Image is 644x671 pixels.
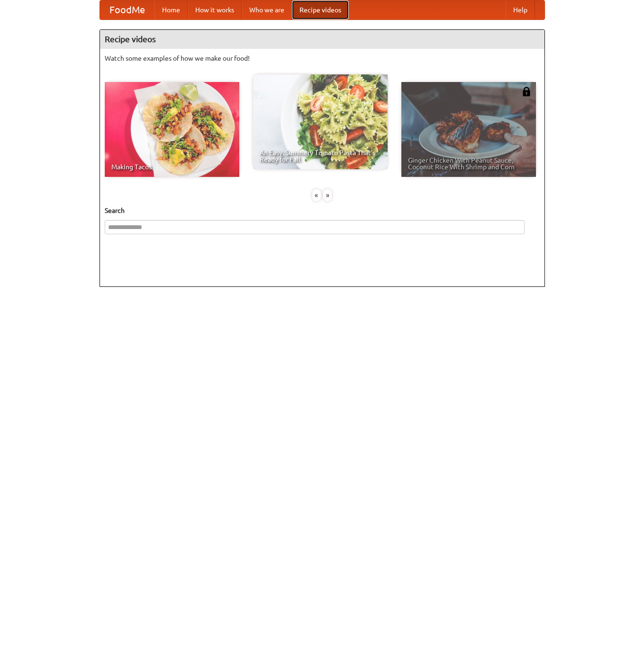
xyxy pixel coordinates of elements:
a: Making Tacos [105,82,239,177]
a: Help [506,0,535,19]
img: 483408.png [522,87,531,96]
div: » [323,189,332,201]
a: How it works [188,0,242,19]
a: FoodMe [100,0,154,19]
a: Home [154,0,188,19]
a: An Easy, Summery Tomato Pasta That's Ready for Fall [253,74,388,169]
span: Making Tacos [111,164,233,170]
h4: Recipe videos [100,30,544,49]
h5: Search [105,206,540,215]
a: Recipe videos [292,0,349,19]
span: An Easy, Summery Tomato Pasta That's Ready for Fall [260,149,381,163]
div: « [312,189,321,201]
a: Who we are [242,0,292,19]
p: Watch some examples of how we make our food! [105,54,540,63]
